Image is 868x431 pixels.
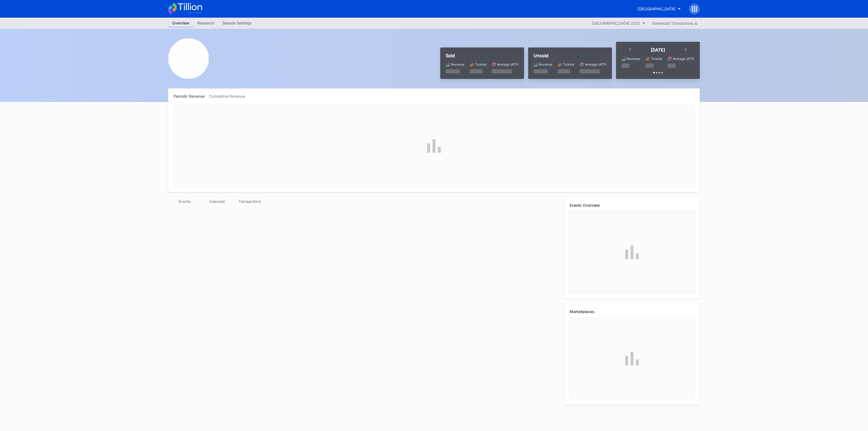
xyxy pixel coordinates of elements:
div: Tickets [475,62,486,66]
div: [GEOGRAPHIC_DATA] 2025 [592,21,640,25]
div: Season Settings [218,19,256,27]
div: Revenue [451,62,464,66]
div: Sold [446,53,519,58]
div: Average (ATP) [585,62,607,66]
div: Average (ATP) [497,62,519,66]
div: Calendar [201,197,233,205]
div: Events Overview [570,203,694,207]
button: [GEOGRAPHIC_DATA] 2025 [589,20,648,27]
div: Tickets [651,57,662,61]
div: Unsold [534,53,607,58]
div: Revenue [627,57,640,61]
button: [GEOGRAPHIC_DATA] [633,4,685,14]
div: Revenue [539,62,552,66]
div: Transactions [233,197,266,205]
div: [DATE] [651,47,665,53]
div: Download Transactions [652,21,697,25]
div: Average (ATP) [673,57,694,61]
div: Cumulative Revenue [209,94,250,98]
div: Periodic Revenue [174,94,209,98]
button: Download Transactions [649,20,700,27]
a: Season Settings [218,19,256,27]
div: Marketplaces [570,309,694,314]
div: Research [193,19,218,27]
a: Research [193,19,218,27]
div: Tickets [563,62,574,66]
a: Overview [168,19,193,27]
div: Events [168,197,201,205]
div: [GEOGRAPHIC_DATA] [637,7,675,11]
